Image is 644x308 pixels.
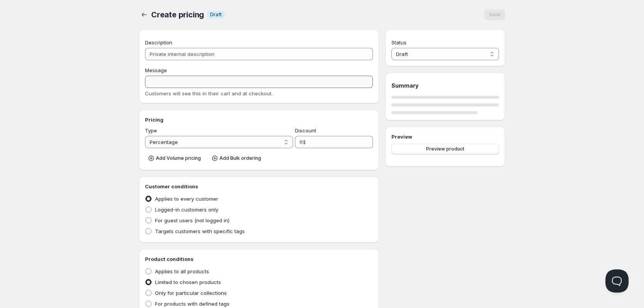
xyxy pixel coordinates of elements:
[145,90,273,96] span: Customers will see this in their cart and at checkout.
[391,82,499,90] h1: Summary
[209,153,266,164] button: Add Bulk ordering
[219,155,261,161] span: Add Bulk ordering
[210,12,222,18] span: Draft
[151,10,204,19] span: Create pricing
[145,39,172,46] span: Description
[391,39,406,46] span: Status
[605,269,629,293] iframe: Help Scout Beacon - Open
[300,139,306,145] span: R$
[145,153,206,164] button: Add Volume pricing
[145,183,373,190] h3: Customer conditions
[155,206,218,213] span: Logged-in customers only
[155,279,221,285] span: Limited to chosen products
[145,255,373,263] h3: Product conditions
[426,146,464,152] span: Preview product
[145,116,373,124] h3: Pricing
[155,217,229,223] span: For guest users (not logged in)
[155,228,245,234] span: Targets customers with specific tags
[145,67,167,73] span: Message
[155,301,229,307] span: For products with defined tags
[155,268,209,274] span: Applies to all products
[156,155,201,161] span: Add Volume pricing
[391,144,499,154] button: Preview product
[295,127,316,134] span: Discount
[155,196,218,202] span: Applies to every customer
[155,290,227,296] span: Only for particular collections
[145,48,373,60] input: Private internal description
[145,127,157,134] span: Type
[391,133,499,140] h3: Preview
